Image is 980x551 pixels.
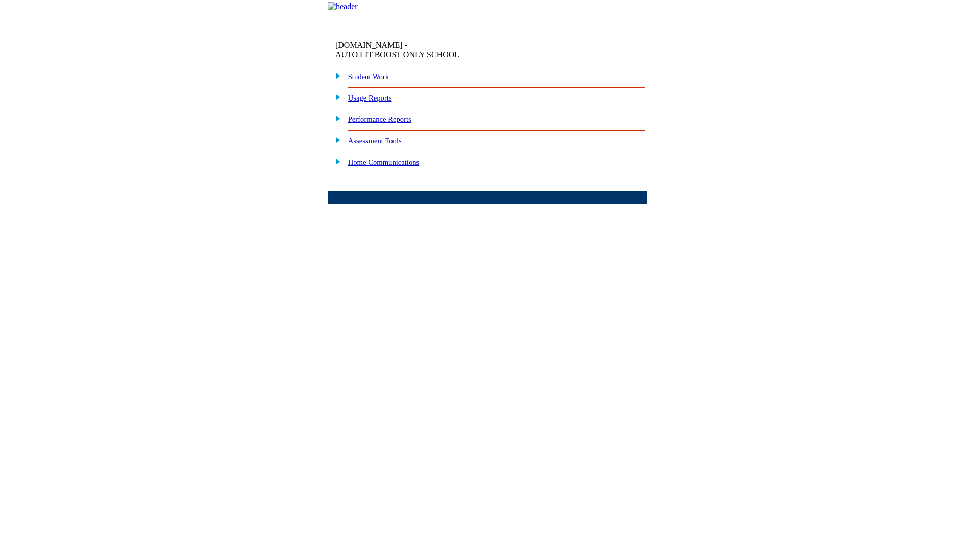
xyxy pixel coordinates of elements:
[348,72,389,81] a: Student Work
[330,135,341,144] img: plus.gif
[348,137,402,145] a: Assessment Tools
[330,92,341,102] img: plus.gif
[335,50,459,59] nobr: AUTO LIT BOOST ONLY SCHOOL
[330,157,341,166] img: plus.gif
[330,71,341,80] img: plus.gif
[348,115,411,123] a: Performance Reports
[330,114,341,123] img: plus.gif
[348,158,420,166] a: Home Communications
[335,41,523,59] td: [DOMAIN_NAME] -
[348,94,392,102] a: Usage Reports
[328,2,358,11] img: header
